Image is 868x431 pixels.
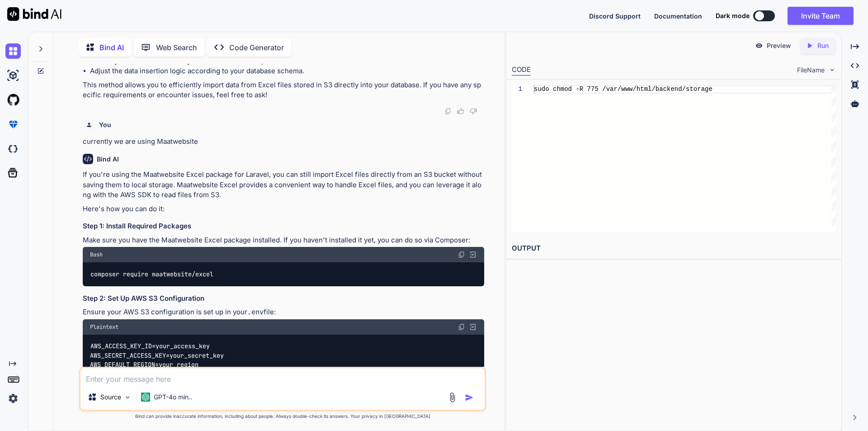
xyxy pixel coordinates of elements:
[755,42,763,50] img: preview
[247,308,264,317] code: .env
[79,413,486,420] p: Bind can provide inaccurate information, including about people. Always double-check its answers....
[90,341,224,379] code: AWS_ACCESS_KEY_ID=your_access_key AWS_SECRET_ACCESS_KEY=your_secret_key AWS_DEFAULT_REGION=your_r...
[470,108,477,115] img: dislike
[5,117,21,132] img: premium
[83,204,484,214] p: Here's how you can do it:
[589,12,641,20] span: Discord Support
[534,85,712,93] span: sudo chmod -R 775 /var/www/html/backend/storage
[99,42,124,53] p: Bind AI
[156,42,197,53] p: Web Search
[458,323,465,331] img: copy
[506,238,841,259] h2: OUTPUT
[444,108,452,115] img: copy
[797,66,825,75] span: FileName
[99,120,111,129] h6: You
[788,7,854,25] button: Invite Team
[465,393,474,402] img: icon
[83,221,484,232] h3: Step 1: Install Required Packages
[90,270,214,279] code: composer require maatwebsite/excel
[716,11,750,20] span: Dark mode
[654,12,702,20] span: Documentation
[154,393,192,402] p: GPT-4o min..
[83,170,484,200] p: If you're using the Maatwebsite Excel package for Laravel, you can still import Excel files direc...
[458,251,465,258] img: copy
[100,393,121,402] p: Source
[83,80,484,100] p: This method allows you to efficiently import data from Excel files stored in S3 directly into you...
[83,235,484,246] p: Make sure you have the Maatwebsite Excel package installed. If you haven't installed it yet, you ...
[5,92,21,108] img: githubLight
[141,393,150,402] img: GPT-4o mini
[90,251,103,258] span: Bash
[512,65,531,76] div: CODE
[469,251,477,259] img: Open in Browser
[5,391,21,406] img: settings
[589,11,641,21] button: Discord Support
[654,11,702,21] button: Documentation
[97,155,119,164] h6: Bind AI
[229,42,284,53] p: Code Generator
[767,41,791,50] p: Preview
[5,141,21,156] img: darkCloudIdeIcon
[512,85,522,94] div: 1
[90,66,484,76] li: Adjust the data insertion logic according to your database schema.
[5,68,21,83] img: ai-studio
[83,137,484,147] p: currently we are using Maatwebsite
[90,323,118,331] span: Plaintext
[817,41,829,50] p: Run
[469,323,477,331] img: Open in Browser
[83,294,484,304] h3: Step 2: Set Up AWS S3 Configuration
[447,392,458,403] img: attachment
[83,307,484,317] p: Ensure your AWS S3 configuration is set up in your file:
[124,393,132,401] img: Pick Models
[457,108,464,115] img: like
[828,66,836,74] img: chevron down
[5,43,21,59] img: chat
[7,7,61,21] img: Bind AI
